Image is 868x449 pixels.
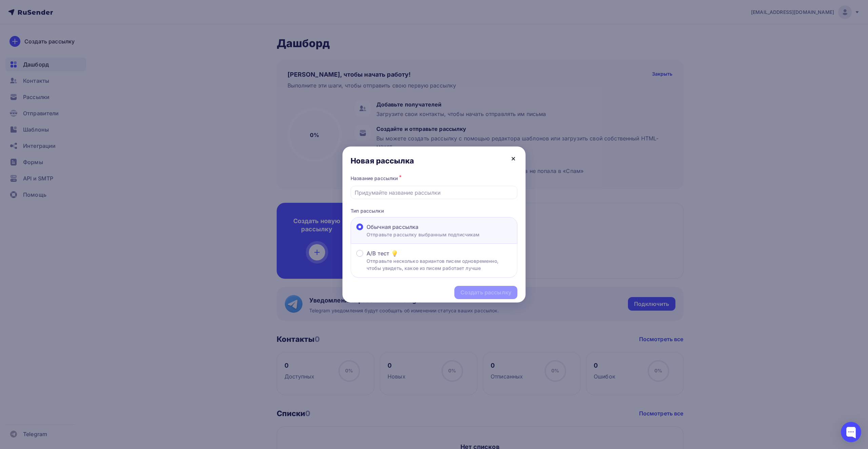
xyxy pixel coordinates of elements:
p: Отправьте несколько вариантов писем одновременно, чтобы увидеть, какое из писем работает лучше [367,257,512,272]
span: A/B тест [367,249,389,257]
div: Название рассылки [351,174,517,183]
p: Отправьте рассылку выбранным подписчикам [367,231,480,238]
input: Придумайте название рассылки [355,189,514,197]
span: Обычная рассылка [367,223,418,231]
p: Тип рассылки [351,207,517,214]
div: Новая рассылка [351,156,414,165]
